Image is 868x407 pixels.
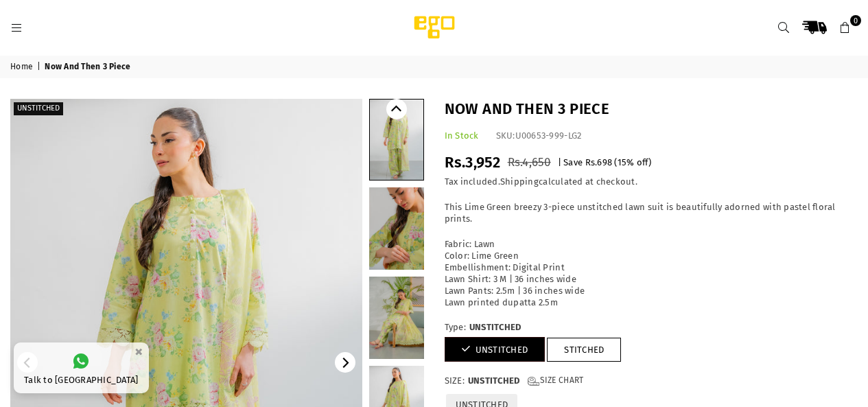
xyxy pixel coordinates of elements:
button: × [130,340,147,363]
div: Tax included. calculated at checkout. [445,176,858,188]
a: Search [771,15,796,40]
a: Menu [4,22,29,32]
a: Talk to [GEOGRAPHIC_DATA] [14,342,149,393]
span: UNSTITCHED [469,322,521,334]
button: Next [335,352,355,373]
span: U00653-999-LG2 [515,130,582,141]
label: Type: [445,322,858,334]
span: 0 [850,15,861,26]
span: In Stock [445,130,479,141]
p: This Lime Green breezy 3-piece unstitched lawn suit is beautifully adorned with pastel floral pri... [445,202,858,225]
span: Save [563,157,583,167]
span: UNSTITCHED [468,375,520,387]
span: ( % off) [614,157,651,167]
span: Rs.698 [585,157,613,167]
span: Now And Then 3 Piece [45,62,132,73]
label: Unstitched [14,102,63,115]
span: | [558,157,561,167]
span: | [37,62,43,73]
p: Fabric: Lawn Color: Lime Green Embellishment: Digital Print Lawn Shirt: 3 M | 36 inches wide Lawn... [445,239,858,308]
label: Size: [445,375,858,387]
a: Size Chart [528,375,583,387]
span: Rs.3,952 [445,153,501,172]
a: Home [10,62,35,73]
a: STITCHED [547,338,621,362]
div: SKU: [496,130,582,142]
span: Rs.4,650 [508,155,551,170]
h1: Now And Then 3 Piece [445,99,858,120]
a: 0 [833,15,858,40]
a: UNSTITCHED [445,337,546,362]
a: Shipping [500,176,539,187]
img: Ego [376,14,493,41]
button: Previous [386,99,407,119]
span: 15 [618,157,627,167]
